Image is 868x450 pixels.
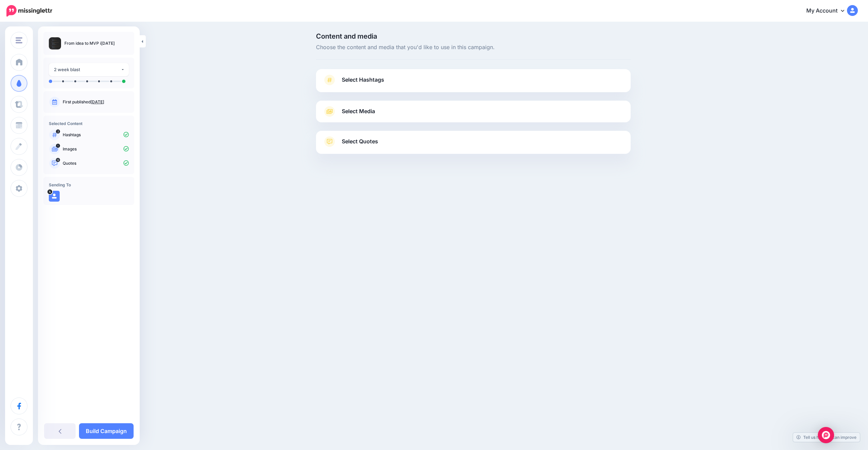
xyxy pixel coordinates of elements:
[56,129,60,134] span: 2
[323,136,624,154] a: Select Quotes
[818,427,834,443] div: Open Intercom Messenger
[49,182,129,187] h4: Sending To
[16,37,22,43] img: menu.png
[342,107,375,116] span: Select Media
[56,158,60,162] span: 12
[6,5,52,17] img: Missinglettr
[63,160,129,166] p: Quotes
[49,191,60,202] img: user_default_image.png
[793,433,860,442] a: Tell us how we can improve
[49,37,61,49] img: a5f48a4a54fc7168edd5ec5828a942f1_thumb.jpg
[49,121,129,126] h4: Selected Content
[800,3,858,19] a: My Account
[56,144,60,148] span: 1
[63,146,129,152] p: Images
[342,75,384,84] span: Select Hashtags
[323,75,624,92] a: Select Hashtags
[49,63,129,76] button: 2 week blast
[323,106,624,117] a: Select Media
[63,132,129,138] p: Hashtags
[64,40,115,47] p: From idea to MVP i[DATE]
[54,66,121,74] div: 2 week blast
[316,33,631,40] span: Content and media
[91,99,104,104] a: [DATE]
[316,43,631,52] span: Choose the content and media that you'd like to use in this campaign.
[342,137,378,146] span: Select Quotes
[63,99,129,105] p: First published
